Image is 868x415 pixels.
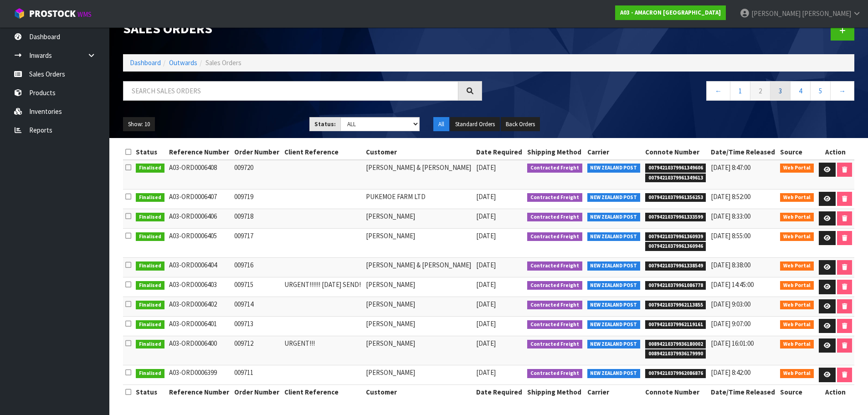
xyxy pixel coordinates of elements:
a: Dashboard [130,58,161,67]
th: Customer [364,385,474,400]
span: [DATE] 9:07:00 [711,319,750,328]
span: 00794210379961360946 [645,242,706,251]
td: 009711 [232,365,282,385]
td: 009720 [232,160,282,190]
th: Status [134,385,167,400]
span: [DATE] [476,231,496,240]
span: 00794210379961360939 [645,232,706,241]
span: 00794210379961349613 [645,174,706,183]
button: Back Orders [501,117,540,132]
span: [DATE] [476,163,496,172]
span: Contracted Freight [527,193,582,202]
span: Finalised [136,281,164,290]
span: Contracted Freight [527,164,582,173]
span: Finalised [136,193,164,202]
span: Web Portal [780,232,814,241]
span: NEW ZEALAND POST [587,232,641,241]
span: [DATE] [476,212,496,220]
th: Shipping Method [525,385,585,400]
span: Contracted Freight [527,369,582,378]
span: [DATE] 8:42:00 [711,368,750,377]
span: 00794210379962086876 [645,369,706,378]
span: [PERSON_NAME] [802,9,851,18]
span: 00794210379961349606 [645,164,706,173]
span: 00894210379936179990 [645,349,706,359]
td: 009712 [232,336,282,365]
a: 4 [790,81,811,101]
td: A03-ORD0006402 [167,297,232,316]
td: 009715 [232,277,282,297]
a: 5 [810,81,831,101]
a: → [830,81,854,101]
th: Date/Time Released [709,145,778,159]
span: Contracted Freight [527,320,582,329]
span: NEW ZEALAND POST [587,281,641,290]
td: 009714 [232,297,282,316]
a: 2 [750,81,770,101]
span: 00894210379936180002 [645,340,706,349]
td: 009716 [232,258,282,277]
span: [DATE] [476,319,496,328]
span: [DATE] [476,192,496,201]
span: 00794210379961333599 [645,213,706,222]
th: Connote Number [643,145,709,159]
span: [DATE] 8:52:00 [711,192,750,201]
td: 009719 [232,189,282,209]
span: 00794210379962119161 [645,320,706,329]
td: A03-ORD0006399 [167,365,232,385]
td: [PERSON_NAME] [364,209,474,228]
h1: Sales Orders [123,21,482,36]
a: 1 [730,81,750,101]
span: 00794210379961338549 [645,261,706,271]
span: Sales Orders [205,58,241,67]
span: Finalised [136,369,164,378]
span: [PERSON_NAME] [751,9,801,18]
td: [PERSON_NAME] [364,228,474,257]
span: [DATE] [476,261,496,269]
button: Show: 10 [123,117,155,132]
span: [DATE] [476,300,496,308]
span: [DATE] [476,339,496,348]
td: [PERSON_NAME] [364,277,474,297]
td: A03-ORD0006407 [167,189,232,209]
span: ProStock [29,8,76,20]
span: NEW ZEALAND POST [587,301,641,310]
span: NEW ZEALAND POST [587,320,641,329]
th: Carrier [585,145,643,159]
th: Shipping Method [525,145,585,159]
span: Web Portal [780,261,814,271]
span: Web Portal [780,193,814,202]
td: 009717 [232,228,282,257]
span: [DATE] 8:33:00 [711,212,750,220]
span: [DATE] 8:47:00 [711,163,750,172]
span: NEW ZEALAND POST [587,213,641,222]
td: [PERSON_NAME] [364,336,474,365]
th: Date Required [474,385,525,400]
span: Contracted Freight [527,213,582,222]
span: Web Portal [780,301,814,310]
th: Carrier [585,385,643,400]
td: A03-ORD0006406 [167,209,232,228]
td: 009713 [232,316,282,336]
th: Date Required [474,145,525,159]
th: Status [134,145,167,159]
span: Finalised [136,261,164,271]
span: [DATE] 16:01:00 [711,339,754,348]
span: NEW ZEALAND POST [587,193,641,202]
td: [PERSON_NAME] [364,316,474,336]
td: [PERSON_NAME] [364,297,474,316]
small: WMS [77,10,92,19]
span: Web Portal [780,340,814,349]
th: Reference Number [167,385,232,400]
th: Client Reference [282,385,364,400]
a: ← [706,81,730,101]
button: Standard Orders [450,117,500,132]
span: Web Portal [780,281,814,290]
td: A03-ORD0006400 [167,336,232,365]
span: Web Portal [780,320,814,329]
th: Reference Number [167,145,232,159]
span: 00794210379961356253 [645,193,706,202]
span: [DATE] [476,280,496,289]
span: [DATE] 8:55:00 [711,231,750,240]
span: Finalised [136,320,164,329]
